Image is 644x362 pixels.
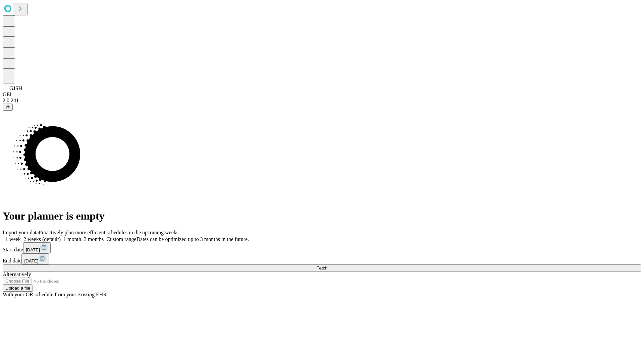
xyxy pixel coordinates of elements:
span: [DATE] [24,258,38,263]
span: Fetch [316,265,327,270]
span: 1 month [63,236,81,242]
h1: Your planner is empty [3,210,641,222]
button: @ [3,104,13,111]
span: @ [5,105,10,110]
span: [DATE] [26,247,40,252]
button: Fetch [3,264,641,271]
span: GJSH [9,85,22,91]
span: Import your data [3,230,39,235]
div: 2.0.241 [3,98,641,104]
span: 1 week [5,236,21,242]
span: Dates can be optimized up to 3 months in the future. [137,236,249,242]
div: End date [3,253,641,264]
span: 3 months [84,236,104,242]
span: Alternatively [3,271,31,277]
span: Proactively plan more efficient schedules in the upcoming weeks. [39,230,180,235]
span: 2 weeks (default) [23,236,61,242]
button: [DATE] [23,242,51,253]
span: Custom range [106,236,136,242]
span: With your OR schedule from your existing EHR [3,292,107,297]
button: Upload a file [3,285,33,292]
button: [DATE] [21,253,49,264]
div: Start date [3,242,641,253]
div: GEI [3,92,641,98]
